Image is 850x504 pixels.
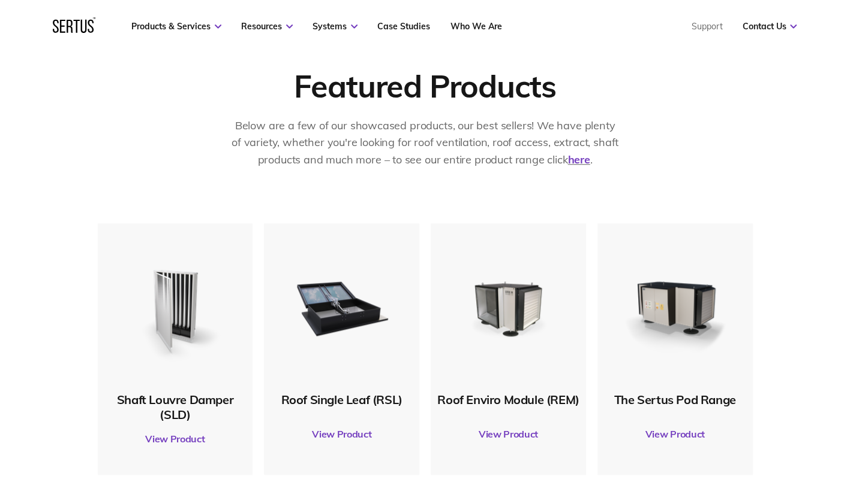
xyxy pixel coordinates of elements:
[450,21,501,32] a: Who We Are
[742,21,797,32] a: Contact Us
[270,392,413,407] div: Roof Single Leaf (RSL)
[313,21,358,32] a: Systems
[603,417,747,451] a: View Product
[131,21,221,32] a: Products & Services
[691,21,722,32] a: Support
[294,66,555,105] div: Featured Products
[567,153,590,166] a: here
[230,117,620,169] p: Below are a few of our showcased products, our best sellers! We have plenty of variety, whether y...
[270,417,413,451] a: View Product
[603,392,747,407] div: The Sertus Pod Range
[437,417,580,451] a: View Product
[437,392,580,407] div: Roof Enviro Module (REM)
[104,392,247,422] div: Shaft Louvre Damper (SLD)
[634,365,850,504] iframe: Chat Widget
[241,21,293,32] a: Resources
[104,422,247,456] a: View Product
[377,21,430,32] a: Case Studies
